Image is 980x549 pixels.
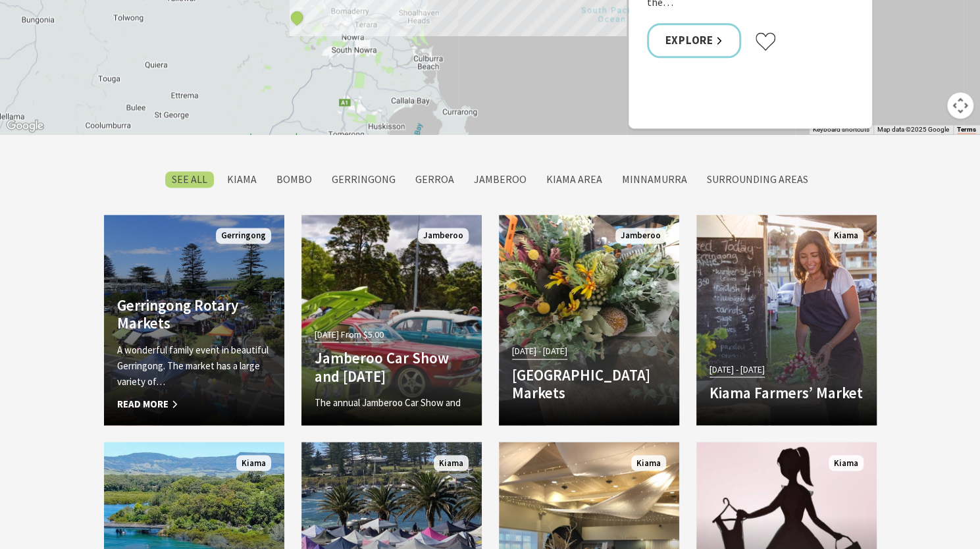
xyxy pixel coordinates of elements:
span: [DATE] - [DATE] [512,344,567,359]
span: Kiama [631,455,666,471]
a: [DATE] - [DATE] [GEOGRAPHIC_DATA] Markets Jamberoo [499,215,679,425]
button: Map camera controls [947,92,973,118]
h4: Kiama Farmers’ Market [709,384,864,402]
label: Gerringong [325,171,402,188]
label: Minnamurra [615,171,694,188]
span: Map data ©2025 Google [877,126,949,133]
button: Keyboard shortcuts [813,125,869,134]
a: Explore [647,23,742,58]
span: [DATE] [315,327,339,342]
label: Kiama [220,171,263,188]
span: Kiama [434,455,469,471]
span: Jamberoo [615,228,666,244]
h4: Gerringong Rotary Markets [117,296,271,332]
img: Google [3,117,47,134]
label: Gerroa [409,171,461,188]
h4: [GEOGRAPHIC_DATA] Markets [512,366,666,402]
span: Read More [117,396,271,412]
a: [DATE] - [DATE] Kiama Farmers’ Market Kiama [696,215,877,425]
button: See detail about Vinyasa Yoga [288,9,305,26]
button: Click to favourite Melbourne Cup at Kiama Leagues Club [754,32,777,51]
a: Terms (opens in new tab) [957,126,976,134]
label: Bombo [270,171,319,188]
a: Open this area in Google Maps (opens a new window) [3,117,47,134]
label: Surrounding Areas [700,171,815,188]
a: Gerringong Rotary Markets A wonderful family event in beautiful Gerringong. The market has a larg... [104,215,284,425]
label: Kiama Area [540,171,609,188]
a: [DATE] From $5.00 Jamberoo Car Show and [DATE] The annual Jamberoo Car Show and [DATE] is back, b... [301,215,482,425]
label: SEE All [165,171,214,188]
p: The annual Jamberoo Car Show and [DATE] is back, bigger and brighter each… [315,395,469,442]
span: Gerringong [216,228,271,244]
p: A wonderful family event in beautiful Gerringong. The market has a large variety of… [117,342,271,390]
span: Kiama [829,228,864,244]
h4: Jamberoo Car Show and [DATE] [315,349,469,385]
span: From $5.00 [341,327,384,342]
span: Kiama [236,455,271,471]
span: [DATE] - [DATE] [709,362,765,377]
span: Jamberoo [418,228,469,244]
span: Kiama [829,455,864,471]
label: Jamberoo [467,171,533,188]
